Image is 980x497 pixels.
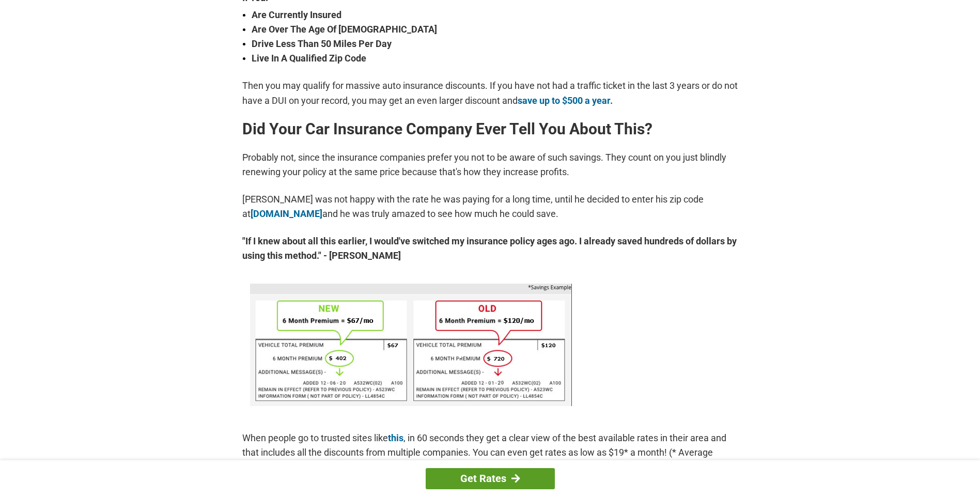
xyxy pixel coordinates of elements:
p: When people go to trusted sites like , in 60 seconds they get a clear view of the best available ... [242,431,738,474]
h2: Did Your Car Insurance Company Ever Tell You About This? [242,121,738,137]
a: [DOMAIN_NAME] [251,208,322,219]
p: Then you may qualify for massive auto insurance discounts. If you have not had a traffic ticket i... [242,79,738,107]
strong: Are Currently Insured [252,8,738,22]
a: save up to $500 a year. [518,95,613,106]
strong: Drive Less Than 50 Miles Per Day [252,37,738,51]
p: [PERSON_NAME] was not happy with the rate he was paying for a long time, until he decided to ente... [242,192,738,221]
a: this [388,432,403,443]
p: Probably not, since the insurance companies prefer you not to be aware of such savings. They coun... [242,150,738,179]
img: savings [250,284,572,406]
strong: "If I knew about all this earlier, I would've switched my insurance policy ages ago. I already sa... [242,234,738,263]
strong: Are Over The Age Of [DEMOGRAPHIC_DATA] [252,22,738,37]
a: Get Rates [426,468,555,489]
strong: Live In A Qualified Zip Code [252,51,738,66]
